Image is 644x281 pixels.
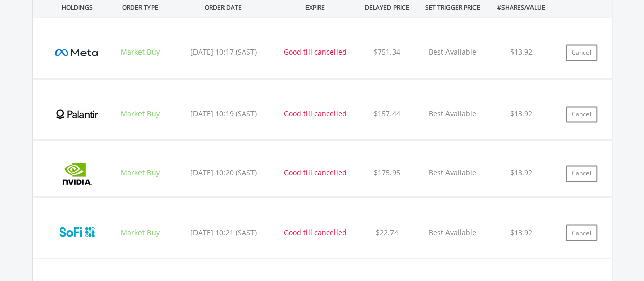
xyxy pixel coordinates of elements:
button: Cancel [566,44,597,61]
button: Cancel [566,224,597,241]
p: Best Available [421,168,484,178]
span: $751.34 [374,47,400,57]
div: [DATE] 10:20 (SAST) [171,168,275,178]
img: EQU.US.PLTR.png [45,92,109,137]
img: EQU.US.SOFI.png [45,210,109,256]
div: Good till cancelled [277,47,353,57]
div: Good till cancelled [277,109,353,119]
button: Cancel [566,165,597,182]
div: Market Buy [111,47,170,57]
span: $175.95 [374,168,400,177]
span: $157.44 [374,109,400,118]
button: Cancel [566,106,597,122]
div: Good till cancelled [277,168,353,178]
span: $22.74 [376,227,398,237]
p: Best Available [421,109,484,119]
div: [DATE] 10:19 (SAST) [171,109,275,119]
span: $13.92 [510,109,533,118]
img: EQU.US.NVDA.png [45,153,109,193]
img: EQU.US.META.png [45,30,109,75]
div: [DATE] 10:17 (SAST) [171,47,275,57]
div: Good till cancelled [277,227,353,237]
p: Best Available [421,47,484,57]
span: $13.92 [510,47,533,57]
p: Best Available [421,227,484,237]
span: $13.92 [510,227,533,237]
span: $13.92 [510,168,533,177]
div: [DATE] 10:21 (SAST) [171,227,275,237]
div: Market Buy [111,109,170,119]
div: Market Buy [111,168,170,178]
div: Market Buy [111,227,170,237]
